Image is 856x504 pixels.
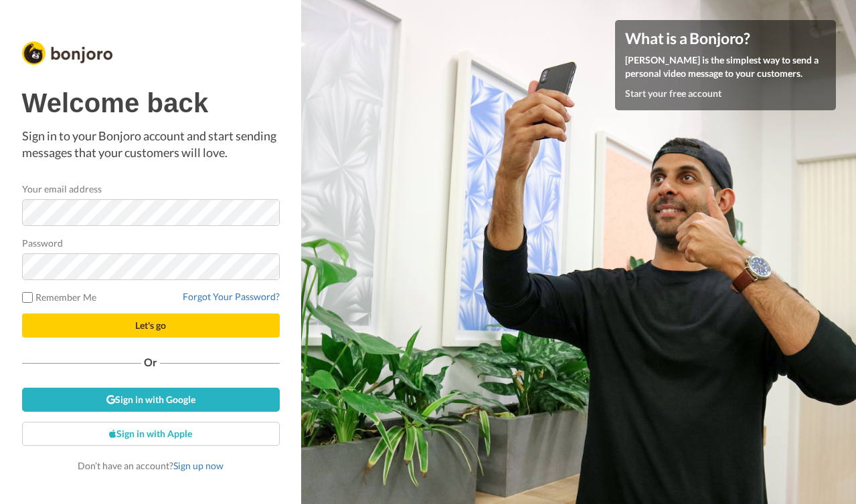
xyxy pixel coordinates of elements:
[22,182,102,196] label: Your email address
[22,290,97,304] label: Remember Me
[625,53,826,80] p: [PERSON_NAME] is the simplest way to send a personal video message to your customers.
[22,313,280,338] button: Let's go
[173,460,224,471] a: Sign up now
[22,388,280,412] a: Sign in with Google
[22,292,33,303] input: Remember Me
[135,320,166,331] span: Let's go
[22,88,280,118] h1: Welcome back
[22,422,280,446] a: Sign in with Apple
[625,30,826,47] h4: What is a Bonjoro?
[183,291,280,302] a: Forgot Your Password?
[625,88,721,99] a: Start your free account
[78,460,224,471] span: Don’t have an account?
[141,358,160,367] span: Or
[22,128,280,162] p: Sign in to your Bonjoro account and start sending messages that your customers will love.
[22,236,64,250] label: Password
